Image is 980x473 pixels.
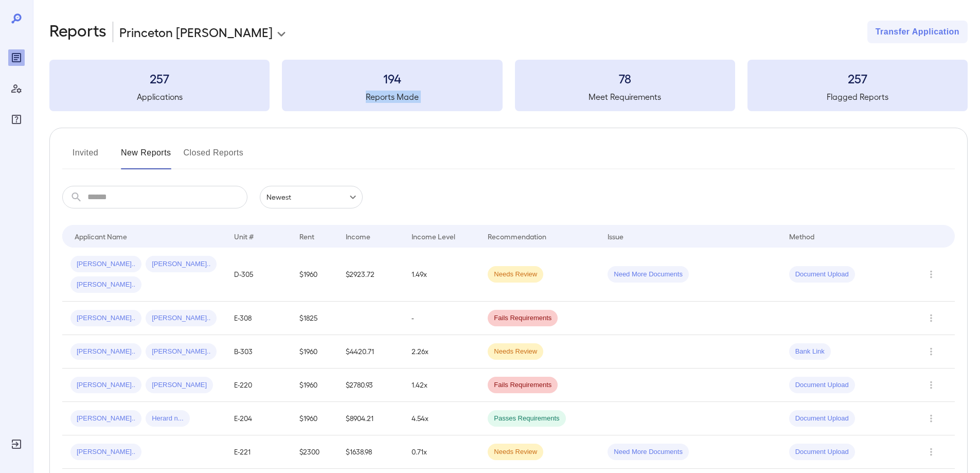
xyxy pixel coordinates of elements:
button: Row Actions [923,266,939,283]
span: Fails Requirements [488,380,558,390]
span: [PERSON_NAME].. [70,414,141,424]
h3: 78 [515,70,735,86]
div: Issue [608,230,624,242]
span: [PERSON_NAME] [146,380,213,390]
span: Fails Requirements [488,313,558,323]
span: Needs Review [488,347,543,357]
div: Unit # [234,230,254,242]
span: Herard n... [146,414,189,424]
span: Document Upload [789,414,855,424]
td: $1638.98 [337,435,403,469]
button: Row Actions [923,310,939,326]
td: 1.49x [403,248,480,302]
span: [PERSON_NAME].. [146,259,217,269]
td: $1960 [291,248,337,302]
td: $2923.72 [337,248,403,302]
button: New Reports [121,145,171,169]
summary: 257Applications194Reports Made78Meet Requirements257Flagged Reports [49,60,968,111]
div: Rent [299,230,316,242]
td: 1.42x [403,369,480,402]
span: [PERSON_NAME].. [146,313,217,323]
div: Recommendation [488,230,546,242]
button: Transfer Application [867,21,968,43]
div: Newest [260,186,363,208]
td: 4.54x [403,402,480,435]
span: [PERSON_NAME].. [70,280,141,290]
button: Invited [62,145,109,169]
span: Bank Link [789,347,831,357]
span: Document Upload [789,270,855,279]
button: Row Actions [923,444,939,460]
p: Princeton [PERSON_NAME] [119,24,273,40]
h5: Flagged Reports [747,91,968,103]
span: Needs Review [488,447,543,457]
td: D-305 [226,248,291,302]
div: Applicant Name [75,230,127,242]
div: Reports [8,49,25,66]
td: B-303 [226,335,291,369]
td: E-308 [226,302,291,335]
td: $1825 [291,302,337,335]
div: Log Out [8,436,25,452]
span: [PERSON_NAME].. [70,313,141,323]
td: - [403,302,480,335]
span: [PERSON_NAME].. [70,259,141,269]
button: Row Actions [923,377,939,393]
span: Needs Review [488,270,543,279]
h3: 257 [747,70,968,86]
button: Closed Reports [184,145,244,169]
span: Document Upload [789,447,855,457]
h3: 194 [282,70,502,86]
td: $1960 [291,402,337,435]
td: 0.71x [403,435,480,469]
td: $8904.21 [337,402,403,435]
div: Income Level [412,230,455,242]
h2: Reports [49,21,106,43]
span: Need More Documents [608,447,689,457]
h3: 257 [49,70,270,86]
td: 2.26x [403,335,480,369]
h5: Reports Made [282,91,502,103]
td: E-221 [226,435,291,469]
td: $2300 [291,435,337,469]
span: Need More Documents [608,270,689,279]
span: [PERSON_NAME].. [70,347,141,357]
div: Method [789,230,814,242]
td: E-204 [226,402,291,435]
td: $4420.71 [337,335,403,369]
span: Passes Requirements [488,414,565,424]
span: [PERSON_NAME].. [70,380,141,390]
div: Income [346,230,370,242]
div: FAQ [8,111,25,128]
h5: Meet Requirements [515,91,735,103]
h5: Applications [49,91,270,103]
button: Row Actions [923,410,939,427]
td: $2780.93 [337,369,403,402]
span: Document Upload [789,380,855,390]
td: $1960 [291,335,337,369]
div: Manage Users [8,80,25,97]
button: Row Actions [923,343,939,360]
td: E-220 [226,369,291,402]
span: [PERSON_NAME].. [146,347,217,357]
td: $1960 [291,369,337,402]
span: [PERSON_NAME].. [70,447,141,457]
